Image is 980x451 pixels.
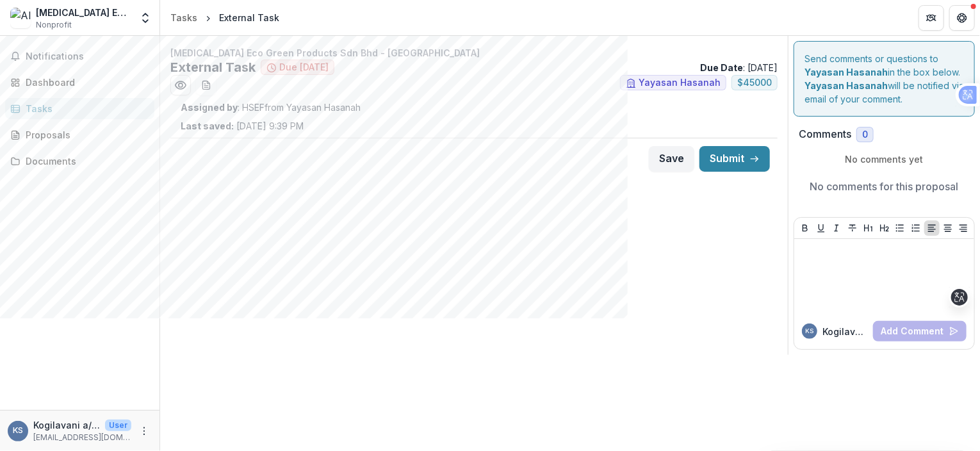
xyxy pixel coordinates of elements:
div: Dashboard [26,76,144,89]
p: No comments yet [799,152,970,166]
div: Kogilavani a/p Supermaniam [13,427,23,435]
span: 0 [862,129,868,140]
span: Yayasan Hasanah [639,78,721,88]
button: Underline [813,220,829,236]
strong: Yayasan Hasanah [804,80,888,91]
p: : HSEF from Yayasan Hasanah [181,101,767,114]
p: Kogilavani a [822,325,868,338]
button: Ordered List [908,220,924,236]
button: Partners [919,5,944,31]
button: Get Help [949,5,975,31]
p: [EMAIL_ADDRESS][DOMAIN_NAME] [33,432,131,443]
button: Bullet List [892,220,908,236]
span: Nonprofit [36,19,72,31]
button: Align Right [956,220,971,236]
button: Add Comment [873,321,967,341]
div: Send comments or questions to in the box below. will be notified via email of your comment. [794,41,975,117]
button: Align Center [940,220,956,236]
div: Kogilavani a/p Supermaniam [806,328,814,334]
strong: Last saved: [181,120,234,131]
strong: Yayasan Hasanah [804,67,888,78]
button: Heading 1 [861,220,876,236]
div: Proposals [26,128,144,142]
button: Notifications [5,46,154,67]
p: Kogilavani a/p Supermaniam [33,418,100,432]
button: Open entity switcher [136,5,154,31]
p: [DATE] 9:39 PM [181,119,304,133]
a: Tasks [165,8,202,27]
div: Tasks [170,11,197,24]
button: Italicize [829,220,844,236]
span: $ 45000 [737,78,772,88]
a: Tasks [5,98,154,119]
span: Due [DATE] [279,62,329,73]
button: Align Left [924,220,940,236]
button: Heading 2 [877,220,892,236]
div: Tasks [26,102,144,115]
p: [MEDICAL_DATA] Eco Green Products Sdn Bhd - [GEOGRAPHIC_DATA] [170,46,778,60]
p: No comments for this proposal [810,179,959,194]
button: More [136,423,152,439]
button: Submit [699,146,770,172]
a: Proposals [5,124,154,145]
img: Alora Eco Green Products Sdn Bhd [10,8,31,28]
p: : [DATE] [700,61,778,74]
button: download-word-button [196,75,216,95]
a: Documents [5,151,154,172]
button: Bold [797,220,813,236]
button: Save [649,146,694,172]
div: Documents [26,154,144,168]
button: Strike [845,220,860,236]
h2: External Task [170,60,256,75]
div: External Task [219,11,279,24]
p: User [105,420,131,431]
a: Dashboard [5,72,154,93]
strong: Due Date [700,62,743,73]
div: [MEDICAL_DATA] Eco Green Products Sdn Bhd [36,6,131,19]
strong: Assigned by [181,102,238,113]
h2: Comments [799,128,851,140]
button: Preview b5500457-1855-46fb-bf87-4bedcd675b20.pdf [170,75,191,95]
nav: breadcrumb [165,8,284,27]
span: Notifications [26,51,149,62]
